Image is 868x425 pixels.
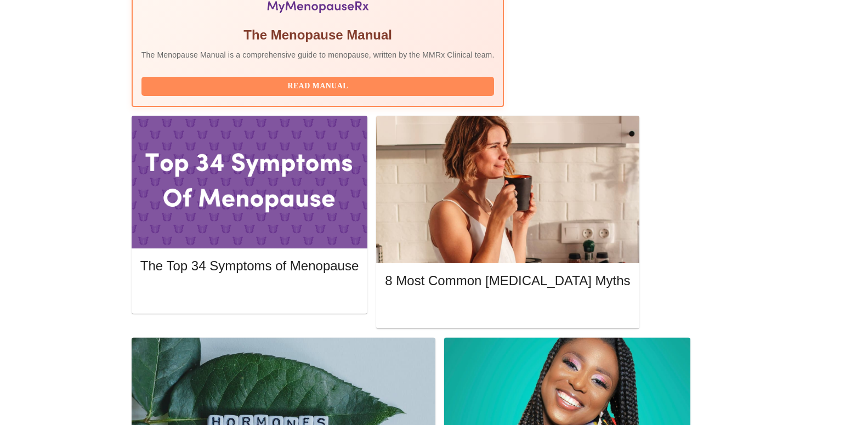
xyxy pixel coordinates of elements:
p: The Menopause Manual is a comprehensive guide to menopause, written by the MMRx Clinical team. [141,49,495,60]
button: Read Manual [141,77,495,96]
button: Read More [385,300,630,319]
h5: The Top 34 Symptoms of Menopause [140,257,359,275]
h5: The Menopause Manual [141,26,495,44]
h5: 8 Most Common [MEDICAL_DATA] Myths [385,272,630,290]
a: Read More [140,288,361,298]
a: Read More [385,304,633,313]
a: Read Manual [141,81,497,90]
span: Read More [396,303,619,316]
span: Read Manual [152,80,484,93]
span: Read More [151,287,348,301]
button: Read More [140,285,359,304]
